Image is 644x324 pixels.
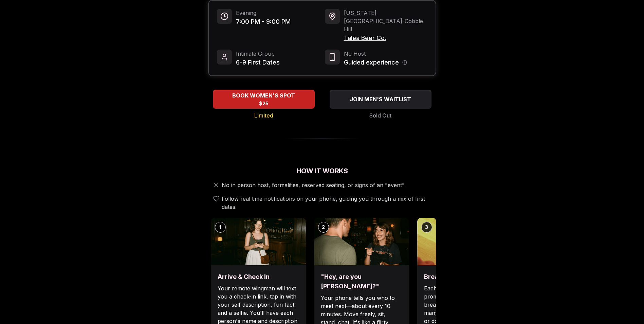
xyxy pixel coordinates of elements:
[344,58,399,67] span: Guided experience
[254,111,273,120] span: Limited
[344,33,427,43] span: Talea Beer Co.
[424,272,505,282] h3: Break the ice with prompts
[344,9,427,33] span: [US_STATE][GEOGRAPHIC_DATA] - Cobble Hill
[330,90,431,109] button: JOIN MEN'S WAITLIST - Sold Out
[314,218,409,265] img: "Hey, are you Max?"
[236,9,291,17] span: Evening
[222,181,406,189] span: No in person host, formalities, reserved seating, or signs of an "event".
[208,166,436,176] h2: How It Works
[236,17,291,26] span: 7:00 PM - 9:00 PM
[417,218,512,265] img: Break the ice with prompts
[236,58,280,67] span: 6-9 First Dates
[348,95,412,103] span: JOIN MEN'S WAITLIST
[259,100,269,107] span: $25
[321,272,402,291] h3: "Hey, are you [PERSON_NAME]?"
[231,91,296,100] span: BOOK WOMEN'S SPOT
[211,218,306,265] img: Arrive & Check In
[222,195,434,211] span: Follow real time notifications on your phone, guiding you through a mix of first dates.
[318,222,329,233] div: 2
[218,272,299,282] h3: Arrive & Check In
[344,50,407,58] span: No Host
[421,222,432,233] div: 3
[213,90,315,109] button: BOOK WOMEN'S SPOT - Limited
[369,111,391,120] span: Sold Out
[402,60,407,65] button: Host information
[215,222,226,233] div: 1
[236,50,280,58] span: Intimate Group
